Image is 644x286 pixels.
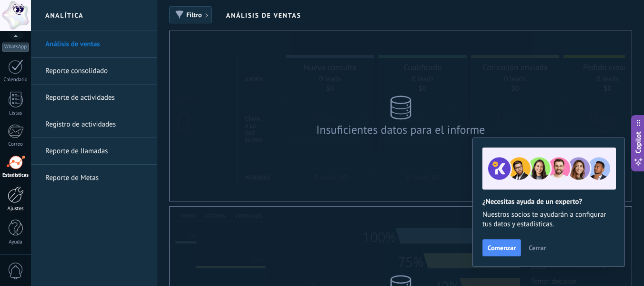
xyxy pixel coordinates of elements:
[482,239,521,256] button: Comenzar
[31,138,157,165] li: Reporte de llamadas
[2,77,30,83] div: Calendario
[31,31,157,58] li: Análisis de ventas
[31,165,157,191] li: Reporte de Metas
[2,206,30,212] div: Ajustes
[31,111,157,138] li: Registro de actividades
[482,197,615,206] h2: ¿Necesitas ayuda de un experto?
[524,241,550,255] button: Cerrar
[31,58,157,85] li: Reporte consolidado
[45,58,147,85] a: Reporte consolidado
[315,122,487,137] div: Insuficientes datos para el informe
[529,244,546,251] span: Cerrar
[45,85,147,111] a: Reporte de actividades
[169,6,212,23] button: Filtro
[45,165,147,191] a: Reporte de Metas
[2,141,30,148] div: Correo
[488,244,516,251] span: Comenzar
[45,111,147,138] a: Registro de actividades
[2,110,30,117] div: Listas
[186,11,202,18] span: Filtro
[45,138,147,165] a: Reporte de llamadas
[2,42,29,52] div: WhatsApp
[482,210,615,229] span: Nuestros socios te ayudarán a configurar tus datos y estadísticas.
[31,85,157,111] li: Reporte de actividades
[2,239,30,245] div: Ayuda
[45,31,147,58] a: Análisis de ventas
[2,172,30,179] div: Estadísticas
[634,131,643,153] span: Copilot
